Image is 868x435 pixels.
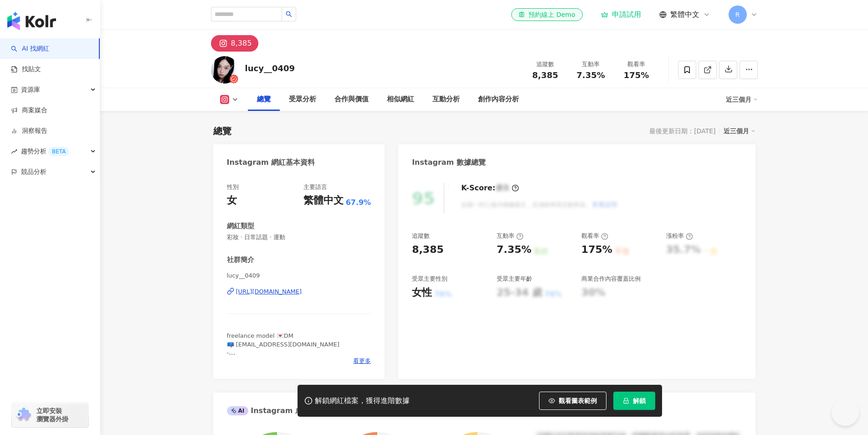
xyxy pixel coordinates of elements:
div: 追蹤數 [528,60,563,69]
span: 7.35% [576,71,605,80]
div: 女 [227,194,237,208]
div: Instagram 數據總覽 [412,157,486,168]
a: 預約線上 Demo [511,8,582,21]
div: 主要語言 [303,183,327,191]
div: 預約線上 Demo [519,10,575,19]
span: 趨勢分析 [21,141,69,162]
span: lock [623,398,629,404]
div: 性別 [227,183,239,191]
div: lucy__0409 [245,63,295,74]
div: 解鎖網紅檔案，獲得進階數據 [315,396,410,406]
span: R [735,10,740,20]
a: [URL][DOMAIN_NAME] [227,288,371,296]
div: 受眾主要年齡 [497,275,532,283]
div: 觀看率 [581,232,608,240]
a: 找貼文 [11,65,41,74]
div: 漲粉率 [666,232,693,240]
div: 合作與價值 [334,94,369,105]
div: 繁體中文 [303,194,344,208]
img: chrome extension [15,408,32,422]
span: 資源庫 [21,79,40,100]
span: lucy__0409 [227,272,371,280]
div: 創作內容分析 [478,94,519,105]
div: 商業合作內容覆蓋比例 [581,275,641,283]
a: searchAI 找網紅 [11,44,49,53]
div: 近三個月 [724,125,755,137]
img: logo [7,12,56,30]
div: Instagram 網紅基本資料 [227,157,315,168]
button: 8,385 [211,35,259,52]
span: 彩妝 · 日常話題 · 運動 [227,233,371,241]
a: chrome extension立即安裝 瀏覽器外掛 [12,403,88,427]
div: 追蹤數 [412,232,430,240]
div: [URL][DOMAIN_NAME] [236,288,302,296]
span: 175% [624,71,649,80]
div: K-Score : [461,183,519,193]
div: 互動分析 [432,94,460,105]
div: 互動率 [574,60,608,69]
div: 社群簡介 [227,255,254,265]
a: 洞察報告 [11,126,47,136]
button: 解鎖 [613,392,655,410]
span: 競品分析 [21,162,46,182]
span: freelance model 💌DM 📪 [EMAIL_ADDRESS][DOMAIN_NAME] - 我的衣櫥 @romanc.elf🎀 [227,332,339,364]
span: 繁體中文 [670,10,699,20]
div: BETA [48,147,69,156]
div: 受眾主要性別 [412,275,447,283]
div: 相似網紅 [387,94,414,105]
div: 互動率 [497,232,524,240]
span: search [286,11,292,17]
div: 觀看率 [619,60,654,69]
button: 觀看圖表範例 [539,392,606,410]
img: KOL Avatar [211,56,238,84]
div: 8,385 [231,37,252,50]
div: 近三個月 [726,92,758,107]
span: 看更多 [353,357,371,365]
div: 總覽 [213,125,231,137]
span: 解鎖 [633,397,646,404]
div: 175% [581,243,612,257]
div: 網紅類型 [227,221,254,231]
div: 8,385 [412,243,444,257]
span: 8,385 [532,70,558,80]
div: 受眾分析 [289,94,316,105]
div: 最後更新日期：[DATE] [649,127,715,135]
div: 7.35% [497,243,531,257]
a: 商案媒合 [11,106,47,115]
span: 67.9% [346,198,371,208]
span: rise [11,148,17,155]
div: 女性 [412,286,432,300]
span: 立即安裝 瀏覽器外掛 [36,407,68,423]
div: 總覽 [257,94,271,105]
a: 申請試用 [601,10,641,19]
span: 觀看圖表範例 [559,397,597,404]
